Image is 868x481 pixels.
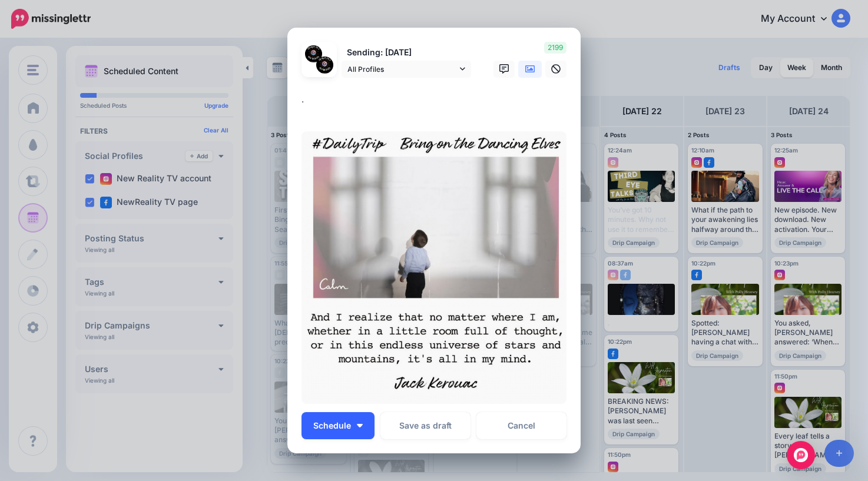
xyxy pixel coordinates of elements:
button: Save as draft [380,412,471,439]
button: Schedule [302,412,375,439]
img: 472449953_1281368356257536_7554451743400192894_n-bsa151736.jpg [305,45,322,62]
img: 472753704_10160185472851537_7242961054534619338_n-bsa151758.jpg [316,57,333,74]
div: . [302,92,572,107]
p: Sending: [DATE] [342,46,471,59]
span: Schedule [313,422,351,430]
a: All Profiles [342,61,471,78]
a: Cancel [476,412,566,439]
div: Open Intercom Messenger [787,441,815,469]
img: 509A6JKE0X8F59RTOO9XCIK2LNOF5J54.jpg [302,131,566,404]
span: 2199 [544,42,566,54]
img: arrow-down-white.png [357,424,363,427]
span: All Profiles [347,63,457,75]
